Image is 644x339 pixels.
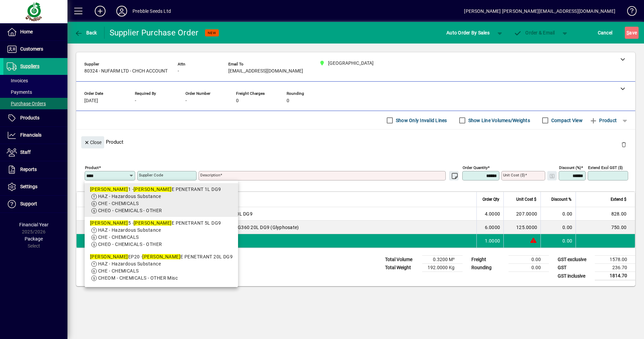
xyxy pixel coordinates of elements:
span: Purchase Orders [7,101,46,106]
span: Staff [20,149,31,155]
td: GST inclusive [554,272,595,280]
mat-option: PULS1 - PULSE PENETRANT 1L DG9 [85,183,238,217]
span: ave [626,27,637,38]
td: 0.00 [508,264,549,272]
span: Reports [20,167,37,172]
em: [PERSON_NAME] [134,220,172,226]
app-page-header-button: Delete [616,141,632,147]
mat-label: Order Quantity [463,165,488,170]
button: Add [89,5,111,17]
label: Show Only Invalid Lines [394,117,447,124]
span: Support [20,201,37,206]
td: GST [554,264,595,272]
mat-label: Supplier Code [139,173,163,177]
button: Back [73,27,99,39]
div: [PERSON_NAME] [PERSON_NAME][EMAIL_ADDRESS][DOMAIN_NAME] [464,6,615,17]
span: CHEO - CHEMICALS - OTHER [98,208,162,213]
span: [DATE] [84,98,98,104]
span: Financial Year [19,222,49,227]
button: Close [81,136,104,148]
span: Invoices [7,78,28,83]
mat-label: Description [200,173,220,177]
td: 0.00 [540,207,576,221]
span: HAZ - Hazardous Substance [98,227,161,233]
span: Customers [20,46,43,52]
span: HAZ - Hazardous Substance [98,261,161,266]
td: 0.00 [540,234,576,248]
span: - [135,98,136,104]
button: Order & Email [510,27,558,39]
label: Show Line Volumes/Weights [467,117,530,124]
span: CHE - CHEMICALS [98,234,139,240]
em: [PERSON_NAME] [142,254,180,259]
div: EP20 - E PENETRANT 20L DG9 [90,253,233,260]
span: Financials [20,132,41,138]
span: Cancel [598,27,613,38]
td: 0.3200 M³ [422,256,463,264]
span: Home [20,29,33,34]
td: 6.0000 [476,221,503,234]
span: Discount % [551,196,572,203]
a: Invoices [3,75,67,86]
span: Auto Order By Sales [446,27,490,38]
span: 0 [287,98,289,104]
app-page-header-button: Back [67,27,105,39]
mat-option: PULSEP20 - PULSE PENETRANT 20L DG9 [85,251,238,284]
td: 1.0000 [476,234,503,248]
span: Close [84,137,101,148]
span: - [185,98,187,104]
div: Product [76,130,635,154]
td: 828.00 [576,207,635,221]
mat-label: Product [85,165,99,170]
div: 5 - E PENETRANT 5L DG9 [90,220,233,227]
em: [PERSON_NAME] [90,187,128,192]
span: Order Qty [482,196,499,203]
span: Suppliers [20,63,39,69]
mat-label: Extend excl GST ($) [588,165,623,170]
td: 0.00 [540,221,576,234]
button: Auto Order By Sales [443,27,493,39]
a: Support [3,196,67,213]
button: Cancel [596,27,614,39]
span: 80324 - NUFARM LTD - CHCH ACCOUNT [84,68,168,74]
a: Reports [3,161,67,178]
label: Compact View [550,117,583,124]
a: Products [3,110,67,126]
em: [PERSON_NAME] [90,254,128,259]
div: Supplier Purchase Order [110,27,199,38]
span: Unit Cost $ [516,196,536,203]
em: [PERSON_NAME] [90,220,128,226]
td: 192.0000 Kg [422,264,463,272]
td: GST exclusive [554,256,595,264]
span: CHE - CHEMICALS [98,268,139,274]
mat-label: Unit Cost ($) [503,173,525,177]
td: 0.00 [508,256,549,264]
a: Staff [3,144,67,161]
span: Package [25,236,43,242]
a: Customers [3,41,67,58]
a: Knowledge Base [622,1,636,23]
span: CHE - CHEMICALS [98,201,139,206]
div: Prebble Seeds Ltd [133,6,171,17]
span: CHEO - CHEMICALS - OTHER [98,242,162,247]
td: Total Volume [382,256,422,264]
span: [EMAIL_ADDRESS][DOMAIN_NAME] [228,68,303,74]
a: Home [3,24,67,40]
td: 750.00 [576,221,635,234]
button: Save [625,27,639,39]
span: 0 [236,98,239,104]
span: HAZ - Hazardous Substance [98,194,161,199]
span: Settings [20,184,37,189]
span: Products [20,115,39,120]
span: Order & Email [514,30,555,35]
div: 1 - E PENETRANT 1L DG9 [90,186,233,193]
td: 236.70 [595,264,635,272]
td: Freight [468,256,508,264]
a: Purchase Orders [3,98,67,109]
button: Delete [616,136,632,152]
mat-label: Discount (%) [559,165,581,170]
td: 207.0000 [503,207,540,221]
td: Total Weight [382,264,422,272]
a: Financials [3,127,67,144]
span: CHEOM - CHEMICALS - OTHER Misc [98,275,178,281]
